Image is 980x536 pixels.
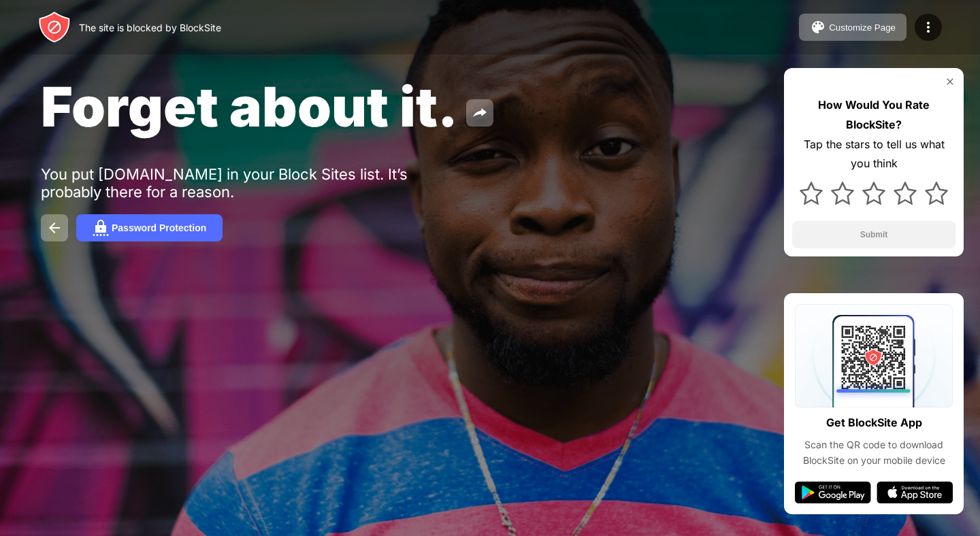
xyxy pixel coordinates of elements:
button: Customize Page [799,14,906,41]
img: star.svg [925,182,948,205]
img: app-store.svg [877,482,953,503]
img: qrcode.svg [795,304,953,407]
div: The site is blocked by BlockSite [79,22,221,33]
img: password.svg [93,220,109,236]
img: star.svg [862,182,885,205]
img: pallet.svg [810,19,826,35]
button: Password Protection [76,214,223,241]
button: Submit [792,221,955,248]
div: You put [DOMAIN_NAME] in your Block Sites list. It’s probably there for a reason. [41,165,461,201]
div: Get BlockSite App [826,413,922,433]
div: How Would You Rate BlockSite? [792,95,955,135]
img: share.svg [472,105,488,121]
img: google-play.svg [795,482,871,503]
div: Customize Page [829,22,896,33]
img: star.svg [831,182,854,205]
div: Tap the stars to tell us what you think [792,135,955,174]
img: star.svg [894,182,917,205]
div: Password Protection [112,222,206,233]
img: menu-icon.svg [920,19,936,35]
img: header-logo.svg [38,11,71,44]
img: back.svg [46,220,63,236]
div: Scan the QR code to download BlockSite on your mobile device [795,437,953,468]
img: rate-us-close.svg [945,76,955,87]
span: Forget about it. [41,73,458,139]
img: star.svg [800,182,823,205]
